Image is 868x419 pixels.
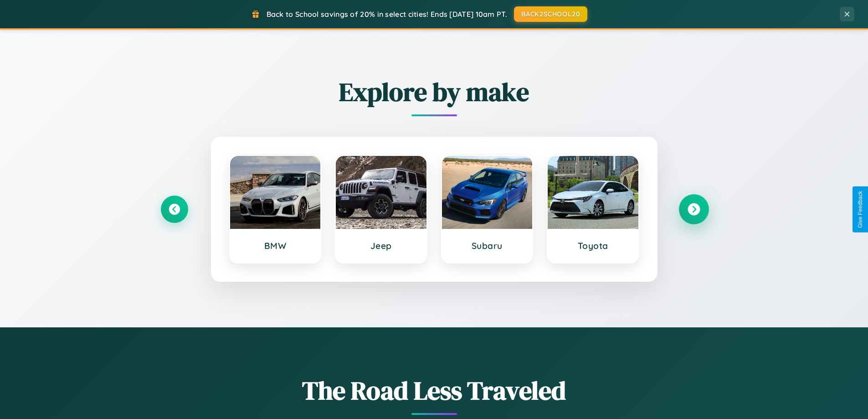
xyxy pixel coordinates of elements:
[514,6,587,22] button: BACK2SCHOOL20
[857,191,863,228] div: Give Feedback
[557,240,629,251] h3: Toyota
[239,240,312,251] h3: BMW
[451,240,524,251] h3: Subaru
[267,10,507,19] span: Back to School savings of 20% in select cities! Ends [DATE] 10am PT.
[161,74,708,109] h2: Explore by make
[345,240,417,251] h3: Jeep
[161,373,708,408] h1: The Road Less Traveled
